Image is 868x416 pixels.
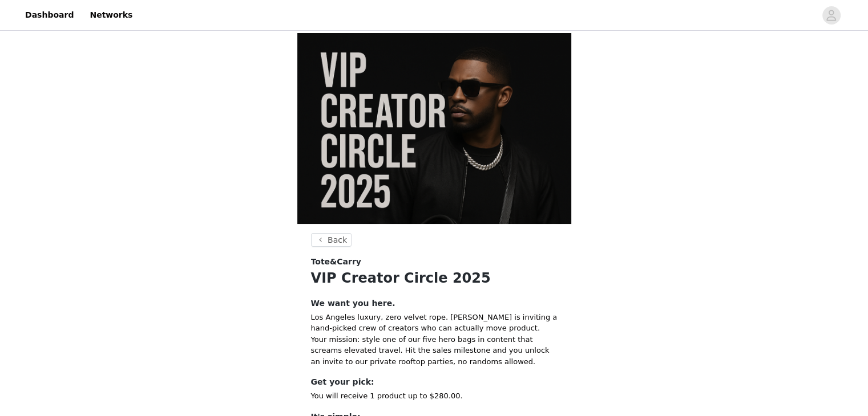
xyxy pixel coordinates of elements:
[297,33,571,224] img: campaign image
[83,2,139,28] a: Networks
[311,233,352,247] button: Back
[311,376,558,388] h4: Get your pick:
[18,2,80,28] a: Dashboard
[311,312,558,368] p: Los Angeles luxury, zero velvet rope. [PERSON_NAME] is inviting a hand-picked crew of creators wh...
[826,6,837,25] div: avatar
[311,390,558,402] p: You will receive 1 product up to $280.00.
[311,256,361,268] span: Tote&Carry
[311,268,558,288] h1: VIP Creator Circle 2025
[311,297,558,309] h4: We want you here.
